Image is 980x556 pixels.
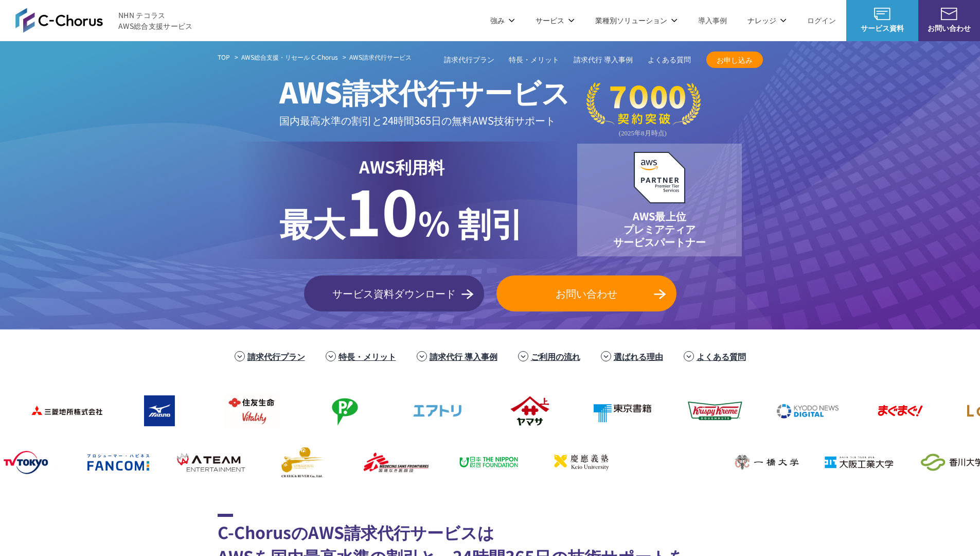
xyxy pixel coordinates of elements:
[218,53,230,62] a: TOP
[490,15,515,26] p: 強み
[357,390,439,431] img: エアトリ
[918,23,980,33] span: お問い合わせ
[778,442,861,483] img: 大阪工業大学
[304,275,484,311] a: サービス資料ダウンロード
[338,350,396,362] a: 特長・メリット
[38,442,120,483] img: ファンコミュニケーションズ
[223,442,305,483] img: クリーク・アンド・リバー
[727,390,809,431] img: 共同通信デジタル
[501,442,583,483] img: 慶應義塾
[586,82,701,137] img: 契約件数
[279,71,570,112] span: AWS請求代行サービス
[449,390,531,431] img: ヤマサ醤油
[430,350,497,362] a: 請求代行 導入事例
[634,152,685,203] img: AWSプレミアティアサービスパートナー
[941,8,957,20] img: お問い合わせ
[593,442,675,483] img: 早稲田大学
[349,53,412,61] span: AWS請求代行サービス
[496,286,676,301] span: お問い合わせ
[531,350,580,362] a: ご利用の流れ
[595,15,678,26] p: 業種別ソリューション
[130,442,212,483] img: エイチーム
[247,350,305,362] a: 請求代行プラン
[15,8,103,32] img: AWS総合支援サービス C-Chorus
[408,442,490,483] img: 日本財団
[118,10,193,31] span: NHN テコラス AWS総合支援サービス
[279,198,345,246] span: 最大
[171,390,254,431] img: 住友生命保険相互
[846,23,918,33] span: サービス資料
[315,442,398,483] img: 国境なき医師団
[686,442,768,483] img: 一橋大学
[807,15,836,26] a: ログイン
[874,8,890,20] img: AWS総合支援サービス C-Chorus サービス資料
[648,55,691,65] a: よくある質問
[698,15,727,26] a: 導入事例
[871,442,953,483] img: 香川大学
[264,390,346,431] img: フジモトHD
[614,350,663,362] a: 選ばれる理由
[79,390,161,431] img: ミズノ
[697,350,746,362] a: よくある質問
[509,55,559,65] a: 特長・メリット
[279,112,570,129] p: 国内最高水準の割引と 24時間365日の無料AWS技術サポート
[706,51,763,68] a: お申し込み
[574,55,633,65] a: 請求代行 導入事例
[15,8,193,32] a: AWS総合支援サービス C-Chorus NHN テコラスAWS総合支援サービス
[444,55,494,65] a: 請求代行プラン
[613,210,706,248] p: AWS最上位 プレミアティア サービスパートナー
[345,165,418,254] span: 10
[496,275,676,311] a: お問い合わせ
[279,154,524,179] p: AWS利用料
[304,286,484,301] span: サービス資料ダウンロード
[241,53,338,62] a: AWS総合支援・リセール C-Chorus
[819,390,902,431] img: まぐまぐ
[634,390,717,431] img: クリスピー・クリーム・ドーナツ
[706,55,763,65] span: お申し込み
[542,390,624,431] img: 東京書籍
[279,179,524,247] p: % 割引
[536,15,575,26] p: サービス
[747,15,787,26] p: ナレッジ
